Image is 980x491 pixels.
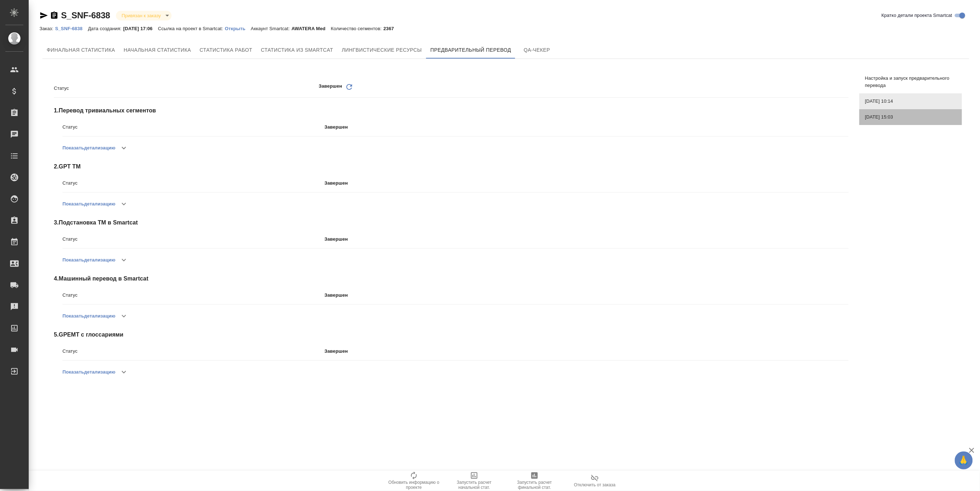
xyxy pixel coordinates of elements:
[958,453,970,468] span: 🙏
[859,109,962,125] div: [DATE] 15:03
[54,162,849,171] span: 2 . GPT TM
[54,274,849,283] span: 4 . Машинный перевод в Smartcat
[520,46,554,55] span: QA-чекер
[123,26,158,31] p: [DATE] 17:06
[116,11,172,20] div: Привязан к заказу
[882,12,952,19] span: Кратко детали проекта Smartcat
[39,11,48,20] button: Скопировать ссылку для ЯМессенджера
[331,26,383,31] p: Количество сегментов:
[325,236,849,243] p: Завершен
[62,363,115,381] button: Показатьдетализацию
[342,46,422,55] span: Лингвистические ресурсы
[955,451,973,469] button: 🙏
[124,46,191,55] span: Начальная статистика
[859,70,962,93] div: Настройка и запуск предварительного перевода
[62,292,325,299] p: Статус
[325,124,849,131] p: Завершен
[325,292,849,299] p: Завершен
[865,98,956,105] span: [DATE] 10:14
[62,307,115,325] button: Показатьдетализацию
[55,26,88,31] p: S_SNF-6838
[54,106,849,115] span: 1 . Перевод тривиальных сегментов
[325,180,849,187] p: Завершен
[430,46,511,55] span: Предварительный перевод
[859,93,962,109] div: [DATE] 10:14
[251,26,291,31] p: Аккаунт Smartcat:
[39,26,55,31] p: Заказ:
[291,26,331,31] p: AWATERA Med
[54,218,849,227] span: 3 . Подстановка ТМ в Smartcat
[62,124,325,131] p: Статус
[325,348,849,355] p: Завершен
[62,236,325,243] p: Статус
[62,180,325,187] p: Статус
[62,139,115,157] button: Показатьдетализацию
[62,195,115,213] button: Показатьдетализацию
[55,25,88,31] a: S_SNF-6838
[47,46,115,55] span: Финальная статистика
[61,10,110,20] a: S_SNF-6838
[261,46,333,55] span: Статистика из Smartcat
[50,11,59,20] button: Скопировать ссылку
[200,46,252,55] span: Статистика работ
[865,75,956,89] span: Настройка и запуск предварительного перевода
[225,26,251,31] p: Открыть
[88,26,123,31] p: Дата создания:
[383,26,399,31] p: 2367
[62,251,115,269] button: Показатьдетализацию
[225,25,251,31] a: Открыть
[319,83,342,94] p: Завершен
[158,26,225,31] p: Ссылка на проект в Smartcat:
[54,85,319,92] p: Статус
[54,330,849,339] span: 5 . GPEMT с глоссариями
[865,114,956,121] span: [DATE] 15:03
[62,348,325,355] p: Статус
[120,13,163,19] button: Привязан к заказу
